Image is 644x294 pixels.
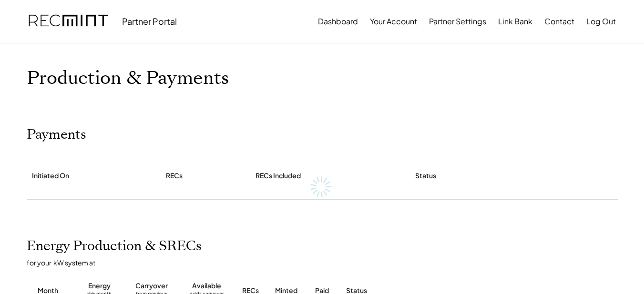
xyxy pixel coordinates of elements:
button: Partner Settings [429,12,486,31]
h2: Payments [27,127,86,143]
div: Available [192,281,221,291]
img: recmint-logotype%403x.png [29,5,108,38]
button: Your Account [370,12,417,31]
div: Carryover [135,281,168,291]
h1: Production & Payments [27,67,618,90]
div: Initiated On [32,171,69,181]
div: RECs [166,171,183,181]
div: for your kW system at [27,258,627,267]
div: RECs Included [256,171,301,181]
div: Status [415,171,436,181]
div: Energy [88,281,111,291]
button: Dashboard [318,12,358,31]
button: Link Bank [498,12,532,31]
button: Log Out [586,12,616,31]
button: Contact [544,12,574,31]
h2: Energy Production & SRECs [27,238,202,254]
div: Partner Portal [122,16,177,27]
